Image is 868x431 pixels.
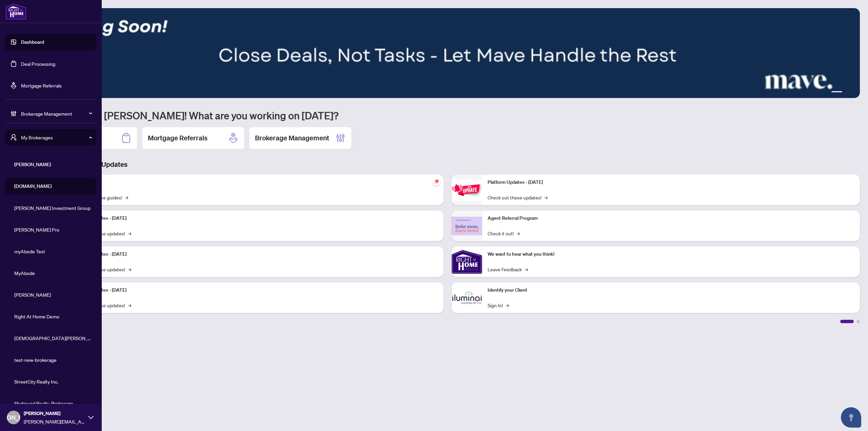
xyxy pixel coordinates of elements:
span: → [516,230,520,237]
h2: Mortgage Referrals [148,133,208,143]
span: [PERSON_NAME] [14,291,92,298]
a: Dashboard [21,39,44,45]
span: [PERSON_NAME] Pro [14,226,92,233]
span: [PERSON_NAME] [24,410,85,417]
p: We want to hear what you think! [488,251,854,258]
a: Sign In!→ [488,301,509,309]
button: Open asap [841,407,861,428]
img: Platform Updates - June 23, 2025 [452,179,482,201]
span: Brokerage Management [21,110,92,117]
img: logo [5,3,26,20]
span: → [128,301,131,309]
span: My Brokerages [21,134,92,141]
span: [PERSON_NAME][EMAIL_ADDRESS][DOMAIN_NAME] [24,418,85,425]
a: Deal Processing [21,61,55,67]
img: We want to hear what you think! [452,247,482,277]
button: 4 [831,91,842,94]
span: → [525,266,528,273]
span: Skybound Realty, Brokerage [14,399,92,407]
span: user-switch [10,134,17,141]
button: 2 [821,91,823,94]
img: Agent Referral Program [452,217,482,235]
span: → [128,266,131,273]
span: pushpin [433,177,441,185]
span: → [544,194,548,201]
span: → [506,301,509,309]
span: [DOMAIN_NAME] [14,182,92,190]
h1: Welcome back [PERSON_NAME]! What are you working on [DATE]? [35,109,860,122]
span: Right At Home Demo [14,313,92,320]
span: StreetCity Realty Inc. [14,378,92,385]
span: [DEMOGRAPHIC_DATA][PERSON_NAME] Realty [14,334,92,342]
span: test-new-brokerage [14,356,92,364]
img: Identify your Client [452,282,482,313]
p: Platform Updates - [DATE] [71,251,438,258]
button: 1 [815,91,818,94]
a: Mortgage Referrals [21,82,62,89]
p: Platform Updates - [DATE] [71,215,438,222]
h2: Brokerage Management [255,133,329,143]
button: 3 [826,91,829,94]
button: 5 [845,91,848,94]
button: 6 [850,91,853,94]
p: Platform Updates - [DATE] [488,179,854,186]
img: Slide 3 [35,8,860,98]
p: Identify your Client [488,287,854,294]
span: myAbode Test [14,248,92,255]
h3: Brokerage & Industry Updates [35,160,860,169]
a: Check it out!→ [488,230,520,237]
span: → [125,194,128,201]
a: Check out these updates!→ [488,194,548,201]
a: Leave Feedback→ [488,266,528,273]
span: [PERSON_NAME] [14,161,92,168]
span: [PERSON_NAME] Investment Group [14,204,92,212]
p: Agent Referral Program [488,215,854,222]
span: → [128,230,131,237]
span: MyAbode [14,269,92,277]
p: Platform Updates - [DATE] [71,287,438,294]
p: Self-Help [71,179,438,186]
